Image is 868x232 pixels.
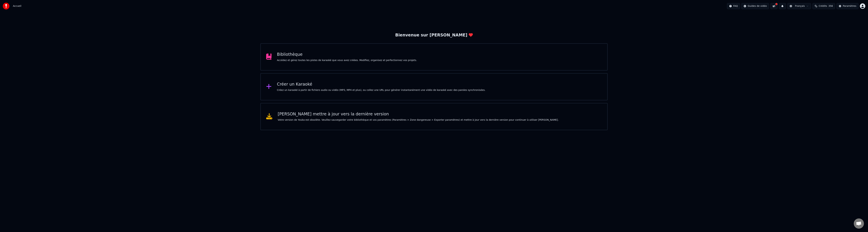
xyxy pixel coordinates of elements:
[3,3,9,9] img: youka
[828,4,833,8] span: 356
[277,82,486,87] div: Créer un Karaoké
[395,33,473,38] div: Bienvenue sur [PERSON_NAME]
[819,4,827,8] span: Crédits
[278,112,559,117] div: [PERSON_NAME] mettre à jour vers la dernière version
[13,4,21,8] span: Accueil
[727,3,740,9] button: FAQ
[278,118,559,122] div: Votre version de Youka est obsolète. Veuillez sauvegarder votre bibliothèque et vos paramètres (P...
[277,88,486,92] div: Créez un karaoké à partir de fichiers audio ou vidéo (MP3, MP4 et plus), ou collez une URL pour g...
[741,3,769,9] button: Guides de vidéo
[277,59,417,62] div: Accédez et gérez toutes les pistes de karaoké que vous avez créées. Modifiez, organisez et perfec...
[843,4,856,8] div: Paramètres
[13,4,21,8] nav: breadcrumb
[854,218,864,229] a: Ouvrir le chat
[812,3,835,9] button: Crédits356
[836,3,859,9] button: Paramètres
[277,52,417,57] div: Bibliothèque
